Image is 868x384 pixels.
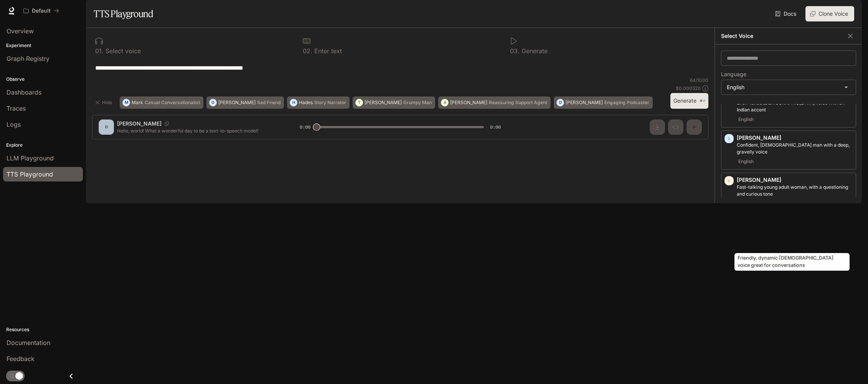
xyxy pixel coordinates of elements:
button: Clone Voice [805,6,854,21]
button: O[PERSON_NAME]Sad Friend [206,96,284,109]
div: A [441,96,448,109]
p: [PERSON_NAME] [566,100,603,105]
button: MMarkCasual Conversationalist [120,96,203,109]
p: Hades [299,100,313,105]
p: Fast-talking young adult woman, with a questioning and curious tone [737,184,853,198]
span: English [737,115,755,124]
button: Generate⌘⏎ [670,93,708,109]
div: English [721,80,856,95]
p: Language [721,72,746,77]
p: Story Narrator [314,100,346,105]
p: [PERSON_NAME] [450,100,487,105]
div: T [356,96,363,109]
button: T[PERSON_NAME]Grumpy Man [353,96,435,109]
div: Friendly, dynamic [DEMOGRAPHIC_DATA] voice great for conversations [734,253,850,271]
p: Casual Conversationalist [145,100,200,105]
button: Hide [92,96,117,109]
p: Confident, British man with a deep, gravelly voice [737,142,853,155]
p: Enter text [312,48,342,54]
p: Select voice [104,48,141,54]
div: H [290,96,297,109]
p: [PERSON_NAME] [737,134,853,142]
button: All workspaces [20,3,63,18]
p: [PERSON_NAME] [218,100,256,105]
p: [PERSON_NAME] [365,100,402,105]
p: $ 0.000320 [676,85,701,92]
button: A[PERSON_NAME]Reassuring Support Agent [438,96,551,109]
p: Default [32,8,51,14]
div: O [210,96,216,109]
a: Docs [774,6,799,21]
p: Sad Friend [257,100,281,105]
span: English [737,157,755,166]
p: Generate [520,48,548,54]
p: Engaging Podcaster [604,100,649,105]
p: Reassuring Support Agent [489,100,547,105]
div: D [557,96,564,109]
div: M [123,96,130,109]
p: 64 / 1000 [690,77,708,83]
button: HHadesStory Narrator [287,96,350,109]
p: Grumpy Man [403,100,432,105]
p: 0 2 . [303,48,312,54]
p: 0 1 . [95,48,104,54]
button: D[PERSON_NAME]Engaging Podcaster [554,96,653,109]
p: Mark [132,100,143,105]
p: 0 3 . [510,48,520,54]
p: [PERSON_NAME] [737,176,853,184]
p: ⌘⏎ [700,99,705,103]
h1: TTS Playground [94,6,153,21]
p: Even-toned female voice with an Indian accent [737,100,853,113]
